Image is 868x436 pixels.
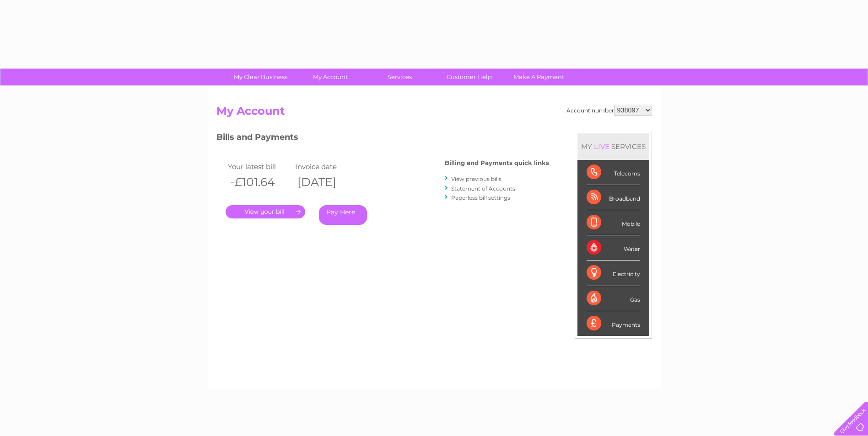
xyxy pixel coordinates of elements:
[223,69,298,85] a: My Clear Business
[226,205,305,218] a: .
[451,175,501,182] a: View previous bills
[226,173,293,191] th: -£101.64
[587,311,640,336] div: Payments
[587,286,640,311] div: Gas
[587,210,640,235] div: Mobile
[566,105,652,116] div: Account number
[577,133,649,160] div: MY SERVICES
[431,69,507,85] a: Customer Help
[587,160,640,185] div: Telecoms
[451,185,515,192] a: Statement of Accounts
[293,160,361,173] td: Invoice date
[587,185,640,210] div: Broadband
[292,69,368,85] a: My Account
[226,160,293,173] td: Your latest bill
[587,261,640,286] div: Electricity
[293,173,361,191] th: [DATE]
[592,142,611,151] div: LIVE
[216,131,549,147] h3: Bills and Payments
[319,205,367,225] a: Pay Here
[451,194,510,201] a: Paperless bill settings
[501,69,577,85] a: Make A Payment
[216,105,652,122] h2: My Account
[445,160,549,166] h4: Billing and Payments quick links
[362,69,437,85] a: Services
[587,235,640,261] div: Water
